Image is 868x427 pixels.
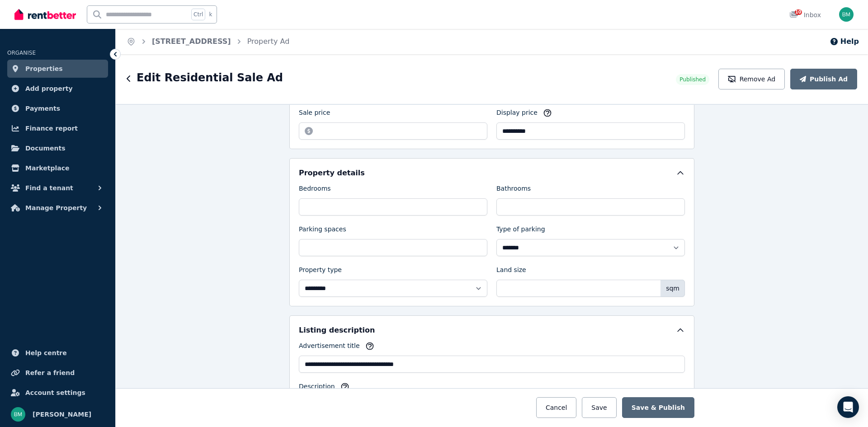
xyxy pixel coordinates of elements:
[7,119,108,137] a: Finance report
[789,10,821,19] div: Inbox
[496,108,538,121] label: Display price
[25,183,73,193] span: Find a tenant
[299,225,346,237] label: Parking spaces
[718,69,785,89] button: Remove Ad
[25,63,63,74] span: Properties
[299,108,330,121] label: Sale price
[7,50,36,56] span: ORGANISE
[25,347,67,358] span: Help centre
[536,397,576,418] button: Cancel
[830,36,859,47] button: Help
[152,37,231,46] a: [STREET_ADDRESS]
[25,83,73,94] span: Add property
[299,382,335,394] label: Description
[25,202,87,213] span: Manage Property
[137,70,283,85] h1: Edit Residential Sale Ad
[790,69,857,89] button: Publish Ad
[496,265,526,278] label: Land size
[582,397,616,418] button: Save
[299,168,365,178] h5: Property details
[7,99,108,117] a: Payments
[496,184,531,197] label: Bathrooms
[299,184,331,197] label: Bedrooms
[7,139,108,157] a: Documents
[7,364,108,382] a: Refer a friend
[7,80,108,98] a: Add property
[11,407,25,422] img: Brendan Meng
[25,143,66,154] span: Documents
[299,325,375,336] h5: Listing description
[25,367,75,378] span: Refer a friend
[299,265,342,278] label: Property type
[7,344,108,362] a: Help centre
[7,384,108,402] a: Account settings
[679,76,706,83] span: Published
[837,396,859,418] div: Open Intercom Messenger
[247,37,290,46] a: Property Ad
[25,163,69,174] span: Marketplace
[14,8,76,21] img: RentBetter
[33,409,91,420] span: [PERSON_NAME]
[7,60,108,78] a: Properties
[25,387,85,398] span: Account settings
[7,179,108,197] button: Find a tenant
[25,123,78,134] span: Finance report
[299,341,360,354] label: Advertisement title
[209,11,212,18] span: k
[191,9,205,20] span: Ctrl
[25,103,60,114] span: Payments
[7,199,108,217] button: Manage Property
[116,29,300,54] nav: Breadcrumb
[622,397,694,418] button: Save & Publish
[7,159,108,177] a: Marketplace
[496,225,545,237] label: Type of parking
[839,7,854,22] img: Brendan Meng
[795,9,802,15] span: 10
